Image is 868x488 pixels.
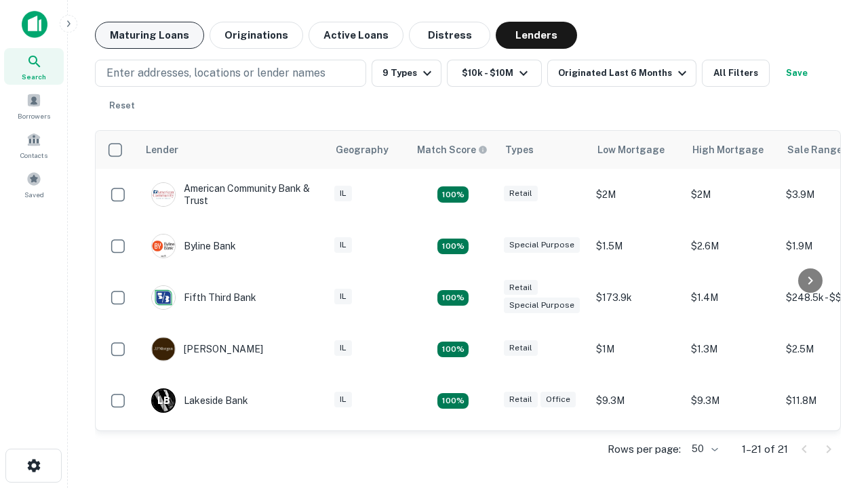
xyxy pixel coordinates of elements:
div: Matching Properties: 2, hasApolloMatch: undefined [437,342,469,358]
button: Originations [210,22,303,49]
td: $1.3M [684,323,779,375]
td: $9.3M [684,375,779,426]
button: $10k - $10M [447,60,542,87]
div: IL [334,340,352,356]
td: $2M [684,169,779,220]
a: Borrowers [4,87,64,124]
div: Capitalize uses an advanced AI algorithm to match your search with the best lender. The match sco... [417,142,488,157]
img: picture [152,286,175,309]
p: L B [157,394,170,408]
div: Special Purpose [504,237,580,253]
img: picture [152,235,175,258]
div: Special Purpose [504,298,580,313]
div: Matching Properties: 2, hasApolloMatch: undefined [437,290,469,306]
td: $173.9k [589,272,684,323]
th: Lender [138,131,328,169]
div: Fifth Third Bank [151,285,256,310]
a: Contacts [4,127,64,163]
td: $5.4M [684,426,779,478]
span: Contacts [20,150,47,161]
div: Office [540,392,576,407]
div: Low Mortgage [597,142,665,158]
h6: Match Score [417,142,485,157]
div: Matching Properties: 3, hasApolloMatch: undefined [437,393,469,409]
span: Saved [24,189,44,200]
div: Retail [504,392,538,407]
div: Lakeside Bank [151,388,248,413]
img: picture [152,183,175,206]
th: Low Mortgage [589,131,684,169]
div: [PERSON_NAME] [151,337,263,361]
p: Enter addresses, locations or lender names [106,65,325,81]
iframe: Chat Widget [800,336,868,401]
p: 1–21 of 21 [742,441,788,457]
a: Search [4,48,64,85]
button: All Filters [702,60,770,87]
div: Matching Properties: 2, hasApolloMatch: undefined [437,186,469,203]
div: Retail [504,186,538,201]
button: Distress [409,22,490,49]
p: Rows per page: [608,441,681,457]
img: capitalize-icon.png [22,11,47,38]
div: Byline Bank [151,234,236,258]
td: $1.5M [589,220,684,272]
div: Retail [504,280,538,296]
td: $2M [589,169,684,220]
div: Originated Last 6 Months [558,65,690,81]
th: Types [497,131,589,169]
button: Reset [100,92,144,119]
div: Lender [146,142,178,158]
div: 50 [686,439,720,459]
td: $2.6M [684,220,779,272]
button: Enter addresses, locations or lender names [95,60,366,87]
span: Search [22,71,46,82]
button: Originated Last 6 Months [547,60,696,87]
div: American Community Bank & Trust [151,182,314,207]
th: Geography [328,131,409,169]
td: $9.3M [589,375,684,426]
button: Active Loans [309,22,403,49]
button: 9 Types [372,60,441,87]
td: $1.4M [684,272,779,323]
button: Save your search to get updates of matches that match your search criteria. [775,60,818,87]
div: Sale Range [787,142,842,158]
div: Matching Properties: 3, hasApolloMatch: undefined [437,239,469,255]
th: Capitalize uses an advanced AI algorithm to match your search with the best lender. The match sco... [409,131,497,169]
div: IL [334,289,352,304]
button: Lenders [496,22,577,49]
div: IL [334,237,352,253]
div: Types [505,142,534,158]
div: IL [334,186,352,201]
div: Geography [336,142,389,158]
div: IL [334,392,352,407]
div: Retail [504,340,538,356]
th: High Mortgage [684,131,779,169]
td: $1.5M [589,426,684,478]
span: Borrowers [18,110,50,121]
button: Maturing Loans [95,22,204,49]
img: picture [152,338,175,361]
a: Saved [4,166,64,203]
td: $1M [589,323,684,375]
div: High Mortgage [692,142,764,158]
